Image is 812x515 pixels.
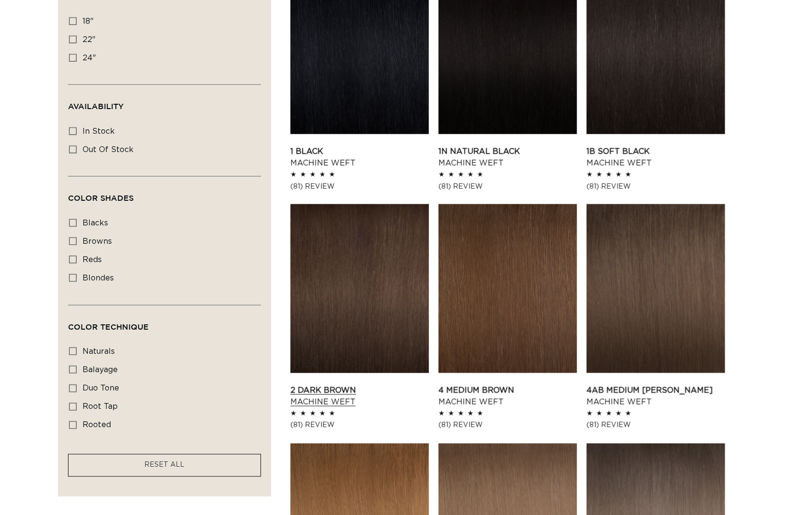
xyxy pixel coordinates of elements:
span: blacks [83,219,108,227]
summary: Availability (0 selected) [68,85,261,120]
a: 1N Natural Black Machine Weft [439,146,577,169]
span: 18" [83,17,94,25]
span: balayage [83,366,118,374]
span: reds [83,256,102,264]
summary: Color Technique (0 selected) [68,306,261,340]
span: RESET ALL [145,462,185,469]
span: 22" [83,36,96,43]
a: 4 Medium Brown Machine Weft [439,385,577,408]
span: Color Shades [68,194,134,202]
span: duo tone [83,385,119,392]
span: Color Technique [68,322,149,331]
span: rooted [83,421,111,429]
span: browns [83,237,112,245]
span: In stock [83,127,115,135]
span: root tap [83,403,118,411]
span: blondes [83,274,114,282]
span: Availability [68,102,124,111]
span: 24" [83,54,96,62]
a: 1 Black Machine Weft [290,146,429,169]
span: Out of stock [83,146,134,153]
span: naturals [83,348,115,355]
a: RESET ALL [145,459,185,472]
a: 1B Soft Black Machine Weft [587,146,725,169]
a: 2 Dark Brown Machine Weft [290,385,429,408]
a: 4AB Medium [PERSON_NAME] Machine Weft [587,385,725,408]
summary: Color Shades (0 selected) [68,177,261,211]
